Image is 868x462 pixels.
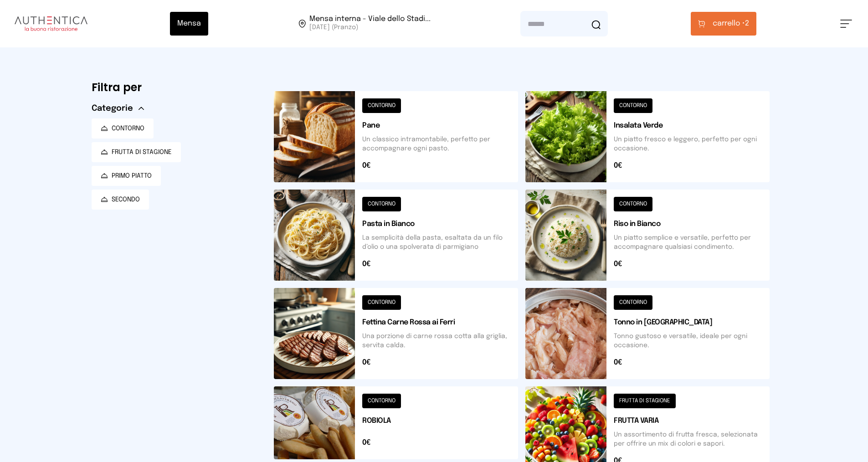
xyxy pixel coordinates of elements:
[92,142,181,162] button: FRUTTA DI STAGIONE
[92,102,133,115] span: Categorie
[15,16,87,31] img: logo.8f33a47.png
[713,18,749,29] span: 2
[92,80,259,95] h6: Filtra per
[309,15,431,32] span: Viale dello Stadio, 77, 05100 Terni TR, Italia
[112,195,140,204] span: SECONDO
[92,102,144,115] button: Categorie
[309,23,431,32] span: [DATE] (Pranzo)
[713,18,745,29] span: carrello •
[112,124,144,133] span: CONTORNO
[112,148,172,157] span: FRUTTA DI STAGIONE
[170,12,208,36] button: Mensa
[112,171,152,180] span: PRIMO PIATTO
[92,118,154,139] button: CONTORNO
[92,190,149,210] button: SECONDO
[92,166,161,186] button: PRIMO PIATTO
[691,12,756,36] button: carrello •2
